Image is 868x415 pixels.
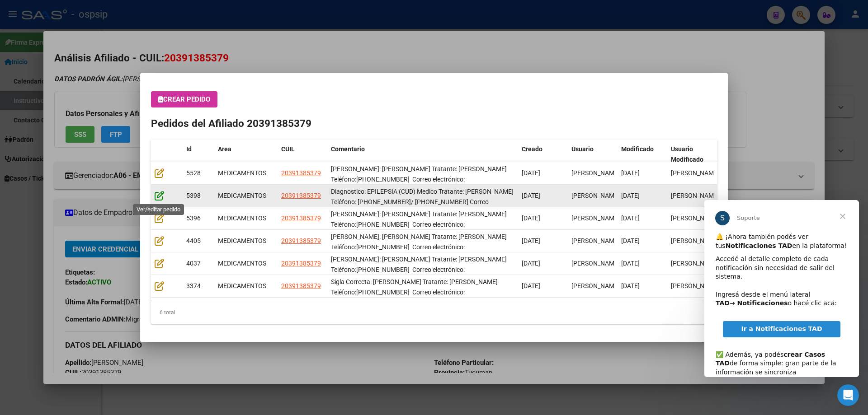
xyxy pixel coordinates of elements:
[331,145,365,153] span: Comentario
[571,214,620,222] span: [PERSON_NAME]
[667,140,717,169] datatable-header-cell: Usuario Modificado
[218,145,231,153] span: Area
[218,214,266,222] span: MEDICAMENTOS
[281,145,295,153] span: CUIL
[621,260,640,267] span: [DATE]
[671,214,719,222] span: [PERSON_NAME]
[671,282,719,289] span: [PERSON_NAME]
[281,192,321,199] span: 20391385379
[621,169,640,177] span: [DATE]
[331,256,507,294] span: Sigla Correcta: AMAYO HUGO Médico Tratante: MALDONADO Teléfono:3816165142 Correo electrónico: ama...
[331,210,507,248] span: Sigla Correcta: AMAYO HUGO Médico Tratante: MALDONADO Teléfono:3816165142 Correo electrónico: ama...
[621,237,640,244] span: [DATE]
[278,140,327,169] datatable-header-cell: CUIL
[186,260,201,267] span: 4037
[522,214,540,222] span: [DATE]
[186,214,201,222] span: 5396
[571,169,620,177] span: [PERSON_NAME]
[186,145,192,153] span: Id
[218,169,266,177] span: MEDICAMENTOS
[522,145,542,153] span: Creado
[522,192,540,199] span: [DATE]
[218,237,266,244] span: MEDICAMENTOS
[518,140,568,169] datatable-header-cell: Creado
[186,237,201,244] span: 4405
[671,260,719,267] span: [PERSON_NAME]
[671,192,719,199] span: [PERSON_NAME]
[186,192,201,199] span: 5398
[186,282,201,289] span: 3374
[158,95,210,103] span: Crear Pedido
[671,145,703,163] span: Usuario Modificado
[281,237,321,244] span: 20391385379
[571,145,594,153] span: Usuario
[522,169,540,177] span: [DATE]
[281,169,321,177] span: 20391385379
[522,260,540,267] span: [DATE]
[214,140,278,169] datatable-header-cell: Area
[11,141,143,203] div: ✅ Además, ya podés de forma simple: gran parte de la información se sincroniza automáticamente y ...
[151,301,717,324] div: 6 total
[837,384,859,406] iframe: Intercom live chat
[218,192,266,199] span: MEDICAMENTOS
[621,145,654,153] span: Modificado
[331,278,498,326] span: Sigla Correcta: AMAYO HUGO Médico Tratante: MALDONADO Teléfono:3816165142 Correo electrónico: ama...
[621,282,640,289] span: [DATE]
[218,282,266,289] span: MEDICAMENTOS
[522,282,540,289] span: [DATE]
[151,91,217,107] button: Crear Pedido
[331,165,507,203] span: Sigla Correcta: AMAYO HUGO Médico Tratante: MALDONADO Teléfono:3816165142 Correo electrónico: ama...
[618,140,667,169] datatable-header-cell: Modificado
[331,233,507,271] span: Sigla Correcta: AMAYO HUGO Médico Tratante: MALDONADO Teléfono:3816165142 Correo electrónico: ama...
[281,282,321,289] span: 20391385379
[568,140,618,169] datatable-header-cell: Usuario
[218,260,266,267] span: MEDICAMENTOS
[281,260,321,267] span: 20391385379
[571,237,620,244] span: [PERSON_NAME]
[571,260,620,267] span: [PERSON_NAME]
[704,200,859,377] iframe: Intercom live chat mensaje
[183,140,214,169] datatable-header-cell: Id
[571,192,620,199] span: [PERSON_NAME]
[331,188,514,226] span: Diagnostico: EPILEPSIA (CUD) Medico Tratante: NOGUEROL Teléfono: 11-21730697/ 03488458523 Correo ...
[621,214,640,222] span: [DATE]
[281,214,321,222] span: 20391385379
[571,282,620,289] span: [PERSON_NAME]
[671,237,719,244] span: [PERSON_NAME]
[671,169,719,177] span: [PERSON_NAME]
[151,116,717,131] h2: Pedidos del Afiliado 20391385379
[186,169,201,177] span: 5528
[621,192,640,199] span: [DATE]
[327,140,518,169] datatable-header-cell: Comentario
[522,237,540,244] span: [DATE]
